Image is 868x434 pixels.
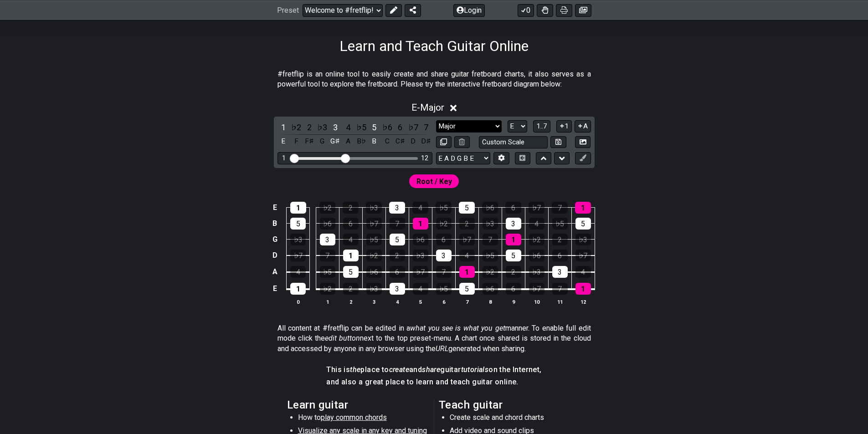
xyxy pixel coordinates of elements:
[436,152,490,164] select: Tuning
[389,365,409,374] em: create
[390,266,405,278] div: 6
[493,152,509,164] button: Edit Tuning
[342,121,354,133] div: toggle scale degree
[350,365,360,374] em: the
[405,4,421,16] button: Share Preset
[483,283,498,295] div: ♭6
[316,121,328,133] div: toggle scale degree
[390,283,405,295] div: 3
[552,250,568,261] div: 6
[529,283,544,295] div: ♭7
[269,231,280,247] td: G
[381,135,393,148] div: toggle pitch class
[355,121,367,133] div: toggle scale degree
[362,297,385,306] th: 3
[410,324,505,332] em: what you see is what you get
[277,69,591,90] p: #fretflip is an online tool to easily create and share guitar fretboard charts, it also serves as...
[413,266,428,278] div: ♭7
[407,135,419,148] div: toggle pitch class
[518,4,534,16] button: 0
[413,283,428,295] div: 4
[407,121,419,133] div: toggle scale degree
[320,234,335,245] div: 3
[575,202,591,214] div: 1
[556,4,572,16] button: Print
[409,297,432,306] th: 5
[366,234,382,245] div: ♭5
[483,266,498,278] div: ♭2
[575,4,591,16] button: Create image
[269,215,280,231] td: B
[552,266,568,278] div: 3
[556,120,572,133] button: 1
[432,297,455,306] th: 6
[459,202,475,214] div: 5
[316,297,339,306] th: 1
[552,218,568,230] div: ♭5
[478,297,502,306] th: 8
[554,152,570,164] button: Move down
[571,297,595,306] th: 12
[529,266,544,278] div: ♭3
[390,250,405,261] div: 2
[459,283,475,295] div: 5
[343,250,359,261] div: 1
[413,250,428,261] div: ♭3
[422,365,440,374] em: share
[269,264,280,281] td: A
[416,175,452,188] span: First enable full edit mode to edit
[368,121,380,133] div: toggle scale degree
[529,234,544,245] div: ♭2
[529,250,544,261] div: ♭6
[269,280,280,297] td: E
[366,202,382,214] div: ♭3
[394,135,406,148] div: toggle pitch class
[421,154,428,162] div: 12
[483,218,498,230] div: ♭3
[329,135,341,148] div: toggle pitch class
[342,135,354,148] div: toggle pitch class
[282,154,286,162] div: 1
[525,297,548,306] th: 10
[343,218,359,230] div: 6
[439,400,581,410] h2: Teach guitar
[552,234,568,245] div: 2
[298,413,428,425] li: How to
[343,283,359,295] div: 2
[420,135,432,148] div: toggle pitch class
[575,283,591,295] div: 1
[411,102,444,113] span: E - Major
[413,234,428,245] div: ♭6
[455,297,478,306] th: 7
[319,202,335,214] div: ♭2
[506,283,521,295] div: 6
[343,202,359,214] div: 2
[508,120,527,133] select: Tonic/Root
[290,283,306,295] div: 1
[290,250,306,261] div: ♭7
[575,266,591,278] div: 4
[436,218,452,230] div: ♭2
[506,234,521,245] div: 1
[326,365,541,375] h4: This is place to and guitar on the Internet,
[436,283,452,295] div: ♭5
[459,266,475,278] div: 1
[368,135,380,148] div: toggle pitch class
[290,266,306,278] div: 4
[453,4,485,16] button: Login
[537,4,553,16] button: Toggle Dexterity for all fretkits
[277,323,591,354] p: All content at #fretflip can be edited in a manner. To enable full edit mode click the next to th...
[436,266,452,278] div: 7
[355,135,367,148] div: toggle pitch class
[339,297,362,306] th: 2
[436,136,452,148] button: Copy
[459,234,475,245] div: ♭7
[552,283,568,295] div: 7
[385,297,409,306] th: 4
[277,135,289,148] div: toggle pitch class
[536,122,547,130] span: 1..7
[436,202,452,214] div: ♭5
[290,135,302,148] div: toggle pitch class
[436,120,502,133] select: Scale
[533,120,550,133] button: 1..7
